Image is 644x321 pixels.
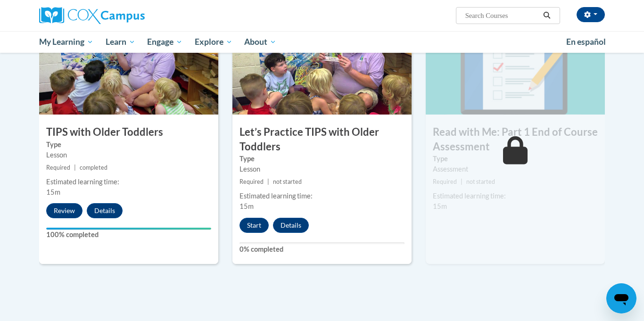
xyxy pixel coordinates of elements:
[46,140,211,150] label: Type
[540,10,554,21] button: Search
[99,31,141,53] a: Learn
[80,164,107,171] span: completed
[46,150,211,160] div: Lesson
[273,178,302,185] span: not started
[46,188,60,196] span: 15m
[189,31,239,53] a: Explore
[239,154,405,164] label: Type
[39,125,218,140] h3: TIPS with Older Toddlers
[273,218,309,233] button: Details
[239,164,405,174] div: Lesson
[239,31,283,53] a: About
[239,178,264,185] span: Required
[74,164,76,171] span: |
[33,31,99,53] a: My Learning
[87,203,123,218] button: Details
[106,36,135,48] span: Learn
[39,36,93,48] span: My Learning
[426,125,605,154] h3: Read with Me: Part 1 End of Course Assessment
[46,228,211,230] div: Your progress
[267,178,269,185] span: |
[577,7,605,22] button: Account Settings
[239,244,405,255] label: 0% completed
[46,164,70,171] span: Required
[195,36,232,48] span: Explore
[232,20,412,115] img: Course Image
[147,36,182,48] span: Engage
[39,7,145,24] img: Cox Campus
[46,177,211,187] div: Estimated learning time:
[433,178,457,185] span: Required
[239,202,254,210] span: 15m
[464,10,540,21] input: Search Courses
[232,125,412,154] h3: Let’s Practice TIPS with Older Toddlers
[560,32,612,52] a: En español
[244,36,276,48] span: About
[141,31,189,53] a: Engage
[39,7,218,24] a: Cox Campus
[239,218,269,233] button: Start
[46,203,83,218] button: Review
[606,283,636,313] iframe: Button to launch messaging window
[426,20,605,115] img: Course Image
[466,178,495,185] span: not started
[39,20,218,115] img: Course Image
[25,31,619,53] div: Main menu
[461,178,462,185] span: |
[566,37,606,47] span: En español
[433,164,598,174] div: Assessment
[433,202,447,210] span: 15m
[46,230,211,240] label: 100% completed
[433,154,598,164] label: Type
[433,191,598,201] div: Estimated learning time:
[239,191,405,201] div: Estimated learning time:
